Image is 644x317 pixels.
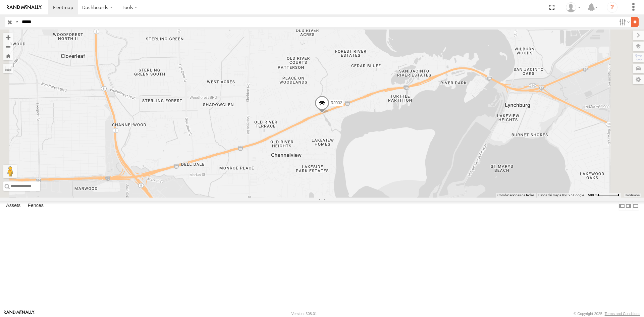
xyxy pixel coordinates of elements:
button: Arrastra el hombrecito naranja al mapa para abrir Street View [3,165,17,178]
button: Combinaciones de teclas [497,193,534,198]
button: Zoom Home [3,51,13,60]
label: Fences [24,201,47,211]
img: rand-logo.svg [7,5,42,10]
label: Assets [3,201,24,211]
button: Zoom out [3,42,13,51]
div: © Copyright 2025 - [574,312,640,316]
span: 500 m [588,193,598,197]
button: Zoom in [3,33,13,42]
label: Measure [3,64,13,73]
div: Version: 308.01 [291,312,317,316]
label: Hide Summary Table [632,201,639,211]
a: Visit our Website [4,310,35,317]
div: Sebastian Velez [563,2,583,12]
a: Terms and Conditions [605,312,640,316]
i: ? [607,2,618,13]
span: Datos del mapa ©2025 Google [538,193,584,197]
label: Dock Summary Table to the Left [619,201,625,211]
label: Search Query [14,17,19,27]
label: Search Filter Options [616,17,631,27]
label: Map Settings [633,75,644,84]
label: Dock Summary Table to the Right [625,201,632,211]
button: Escala del mapa: 500 m por 60 píxeles [586,193,621,198]
span: RJ032 [331,101,342,105]
a: Condiciones (se abre en una nueva pestaña) [626,194,640,197]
